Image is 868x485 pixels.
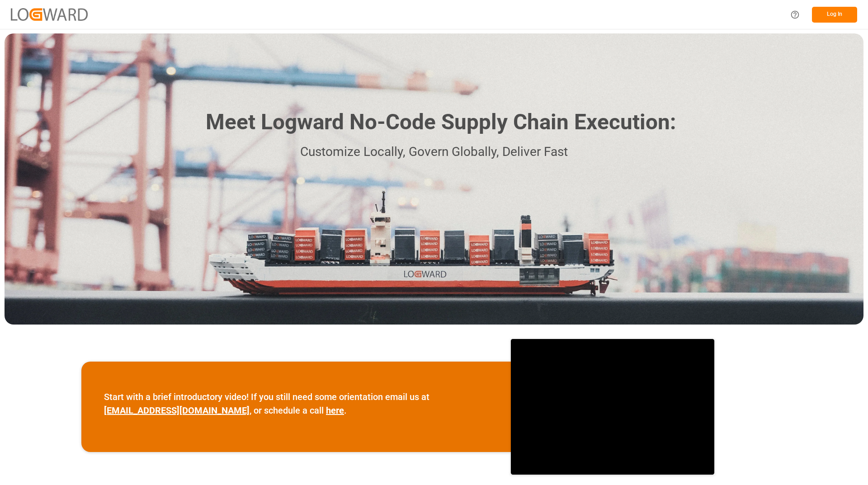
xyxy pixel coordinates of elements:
button: Log In [812,7,857,23]
p: Customize Locally, Govern Globally, Deliver Fast [192,142,676,162]
button: Help Center [785,5,805,25]
a: [EMAIL_ADDRESS][DOMAIN_NAME] [104,405,250,416]
img: Logward_new_orange.png [11,8,88,20]
h1: Meet Logward No-Code Supply Chain Execution: [206,106,676,138]
p: Start with a brief introductory video! If you still need some orientation email us at , or schedu... [104,390,488,417]
a: here [326,405,344,416]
